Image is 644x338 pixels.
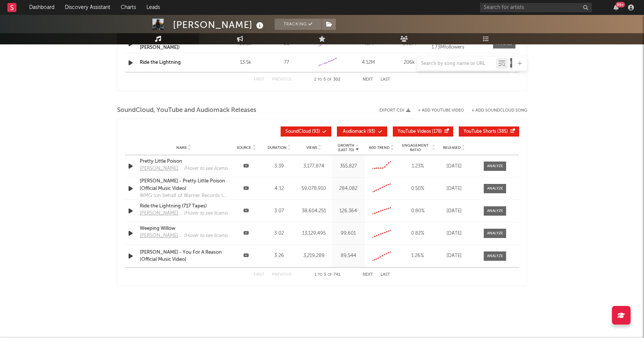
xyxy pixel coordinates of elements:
[471,109,527,113] button: + Add SoundCloud Song
[338,148,354,152] p: (Last 7d)
[363,273,373,277] button: Next
[334,207,363,215] div: 126,364
[306,145,317,150] span: Views
[443,145,461,150] span: Released
[328,273,332,276] span: of
[265,252,294,260] div: 3:26
[184,165,245,172] div: (Hover to see licensed songs)
[400,163,435,170] div: 1.23 %
[464,109,527,113] button: + Add SoundCloud Song
[298,252,330,260] div: 3,219,289
[265,185,294,193] div: 4:12
[176,145,187,150] span: Name
[140,178,228,192] a: [PERSON_NAME] - Pretty Little Poison (Official Music Video)
[298,185,330,193] div: 59,078,910
[140,232,184,242] a: [PERSON_NAME] - Topic
[338,143,354,148] p: Growth
[613,4,619,10] button: 99+
[140,203,228,210] a: Ride the Lightning (717 Tapes)
[369,145,389,150] span: 60D Trend
[140,158,228,165] a: Pretty Little Poison
[237,145,251,150] span: Source
[439,252,469,260] div: [DATE]
[381,78,390,82] button: Last
[464,129,508,134] span: ( 385 )
[439,185,469,193] div: [DATE]
[464,129,496,134] span: YouTube Shorts
[327,78,332,81] span: of
[480,3,592,12] input: Search for artists
[398,129,431,134] span: YouTube Videos
[343,129,366,134] span: Audiomack
[459,126,519,137] button: YouTube Shorts(385)
[140,38,197,50] a: Outskirts of Heaven (feat. [PERSON_NAME])
[334,163,363,170] div: 355,827
[363,78,373,82] button: Next
[140,210,184,219] a: [PERSON_NAME] - Topic
[439,207,469,215] div: [DATE]
[268,145,287,150] span: Duration
[275,19,321,30] button: Tracking
[140,165,184,175] a: [PERSON_NAME] - Topic
[254,273,265,277] button: First
[117,106,256,115] span: SoundCloud, YouTube and Audiomack Releases
[616,2,625,7] div: 99 +
[184,210,245,217] div: (Hover to see licensed songs)
[342,129,376,134] span: ( 93 )
[298,230,330,237] div: 13,129,495
[400,185,435,193] div: 0.50 %
[334,230,363,237] div: 99,601
[140,225,228,232] a: Weeping Willow
[400,252,435,260] div: 1.26 %
[334,252,363,260] div: 89,544
[272,78,292,82] button: Previous
[417,61,496,67] input: Search by song name or URL
[318,273,322,276] span: to
[281,126,331,137] button: SoundCloud(93)
[410,109,464,113] div: + Add YouTube Video
[254,78,265,82] button: First
[265,163,294,170] div: 3:39
[298,163,330,170] div: 3,177,874
[307,75,348,84] div: 1 5 302
[307,270,348,279] div: 1 5 741
[334,185,363,193] div: 284,082
[337,126,387,137] button: Audiomack(93)
[379,108,410,113] button: Export CSV
[439,163,469,170] div: [DATE]
[318,78,322,81] span: to
[265,207,294,215] div: 3:07
[184,232,245,240] div: (Hover to see licensed songs)
[140,192,228,200] div: WMG (on behalf of Warner Records Label); [PERSON_NAME], Kobalt Music Publishing, BMI - Broadcast ...
[285,129,320,134] span: ( 93 )
[393,126,453,137] button: YouTube Videos(178)
[432,45,487,50] div: 1.73M followers
[400,207,435,215] div: 0.80 %
[298,207,330,215] div: 38,604,251
[173,19,265,31] div: [PERSON_NAME]
[140,249,228,263] a: [PERSON_NAME] - You For A Reason (Official Music Video)
[418,109,464,113] button: + Add YouTube Video
[400,143,431,152] span: Engagement Ratio
[381,273,390,277] button: Last
[272,273,292,277] button: Previous
[398,129,442,134] span: ( 178 )
[439,230,469,237] div: [DATE]
[285,129,311,134] span: SoundCloud
[265,230,294,237] div: 3:02
[400,230,435,237] div: 0.82 %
